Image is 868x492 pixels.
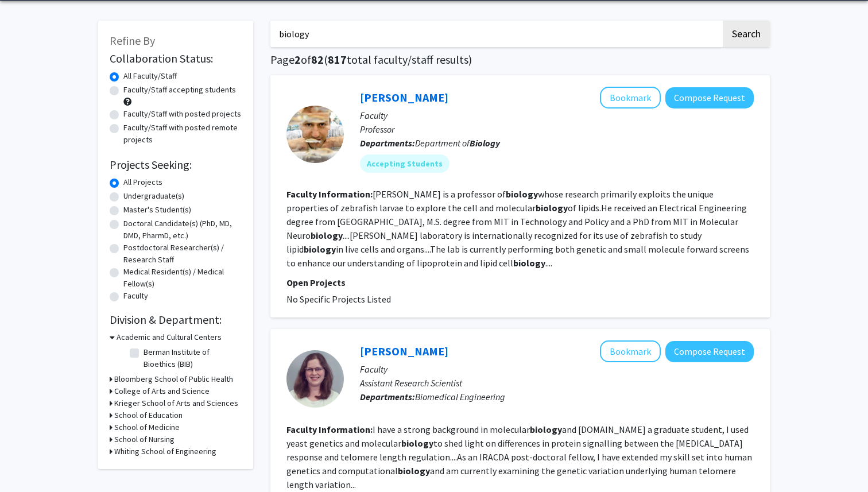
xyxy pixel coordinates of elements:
[286,188,749,269] fg-read-more: [PERSON_NAME] is a professor of whose research primarily exploits the unique properties of zebraf...
[513,257,545,269] b: biology
[270,21,721,47] input: Search Keywords
[110,158,242,172] h2: Projects Seeking:
[117,331,222,343] h3: Academic and Cultural Centers
[9,440,49,483] iframe: Chat
[665,341,754,362] button: Compose Request to Rebecca Keener
[286,293,391,305] span: No Specific Projects Listed
[286,188,373,200] b: Faculty Information:
[304,243,336,255] b: biology
[123,108,241,120] label: Faculty/Staff with posted projects
[360,122,754,136] p: Professor
[123,218,242,242] label: Doctoral Candidate(s) (PhD, MD, DMD, PharmD, etc.)
[123,176,162,188] label: All Projects
[286,424,373,435] b: Faculty Information:
[311,230,343,241] b: biology
[110,52,242,65] h2: Collaboration Status:
[401,437,433,449] b: biology
[123,70,177,82] label: All Faculty/Staff
[360,344,448,358] a: [PERSON_NAME]
[360,137,415,149] b: Departments:
[114,409,183,421] h3: School of Education
[665,87,754,109] button: Compose Request to Steven Farber
[328,52,347,67] span: 817
[123,204,191,216] label: Master's Student(s)
[123,242,242,266] label: Postdoctoral Researcher(s) / Research Staff
[110,33,155,48] span: Refine By
[123,190,184,202] label: Undergraduate(s)
[123,266,242,290] label: Medical Resident(s) / Medical Fellow(s)
[110,313,242,327] h2: Division & Department:
[114,421,180,433] h3: School of Medicine
[360,154,449,173] mat-chip: Accepting Students
[114,433,175,445] h3: School of Nursing
[398,465,430,476] b: biology
[114,385,210,397] h3: College of Arts and Science
[600,340,661,362] button: Add Rebecca Keener to Bookmarks
[270,53,770,67] h1: Page of ( total faculty/staff results)
[123,84,236,96] label: Faculty/Staff accepting students
[286,424,752,490] fg-read-more: I have a strong background in molecular and [DOMAIN_NAME] a graduate student, I used yeast geneti...
[360,362,754,376] p: Faculty
[286,276,754,289] p: Open Projects
[311,52,324,67] span: 82
[470,137,500,149] b: Biology
[114,373,233,385] h3: Bloomberg School of Public Health
[144,346,239,370] label: Berman Institute of Bioethics (BIB)
[114,445,216,458] h3: Whiting School of Engineering
[114,397,238,409] h3: Krieger School of Arts and Sciences
[360,90,448,104] a: [PERSON_NAME]
[536,202,568,214] b: biology
[123,290,148,302] label: Faculty
[360,391,415,402] b: Departments:
[723,21,770,47] button: Search
[415,391,505,402] span: Biomedical Engineering
[123,122,242,146] label: Faculty/Staff with posted remote projects
[294,52,301,67] span: 2
[506,188,538,200] b: biology
[530,424,562,435] b: biology
[360,109,754,122] p: Faculty
[360,376,754,390] p: Assistant Research Scientist
[600,87,661,109] button: Add Steven Farber to Bookmarks
[415,137,500,149] span: Department of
